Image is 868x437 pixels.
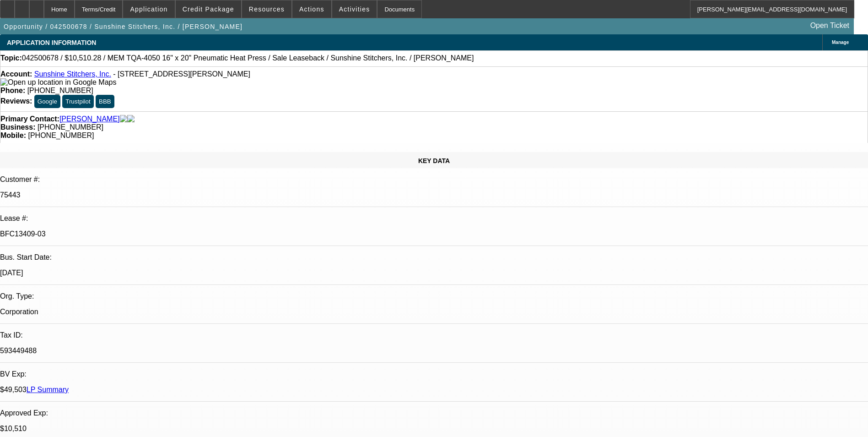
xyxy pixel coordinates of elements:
[176,0,241,18] button: Credit Package
[28,131,94,139] span: [PHONE_NUMBER]
[0,97,32,105] strong: Reviews:
[123,0,174,18] button: Application
[22,54,474,62] span: 042500678 / $10,510.28 / MEM TQA-4050 16" x 20" Pneumatic Heat Press / Sale Leaseback / Sunshine ...
[27,386,69,393] a: LP Summary
[113,70,250,78] span: - [STREET_ADDRESS][PERSON_NAME]
[0,70,32,78] strong: Account:
[130,5,167,13] span: Application
[249,5,285,13] span: Resources
[7,39,96,46] span: APPLICATION INFORMATION
[0,54,22,62] strong: Topic:
[0,78,116,86] a: View Google Maps
[807,18,853,33] a: Open Ticket
[0,115,59,123] strong: Primary Contact:
[0,131,26,139] strong: Mobile:
[34,95,60,108] button: Google
[183,5,234,13] span: Credit Package
[38,123,103,131] span: [PHONE_NUMBER]
[62,95,93,108] button: Trustpilot
[332,0,377,18] button: Activities
[34,70,111,78] a: Sunshine Stitchers, Inc.
[59,115,120,123] a: [PERSON_NAME]
[242,0,291,18] button: Resources
[0,87,25,94] strong: Phone:
[418,157,450,164] span: KEY DATA
[0,123,35,131] strong: Business:
[292,0,331,18] button: Actions
[96,95,114,108] button: BBB
[832,40,849,45] span: Manage
[299,5,324,13] span: Actions
[127,115,135,123] img: linkedin-icon.png
[4,23,243,30] span: Opportunity / 042500678 / Sunshine Stitchers, Inc. / [PERSON_NAME]
[0,78,116,87] img: Open up location in Google Maps
[27,87,93,94] span: [PHONE_NUMBER]
[339,5,370,13] span: Activities
[120,115,127,123] img: facebook-icon.png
